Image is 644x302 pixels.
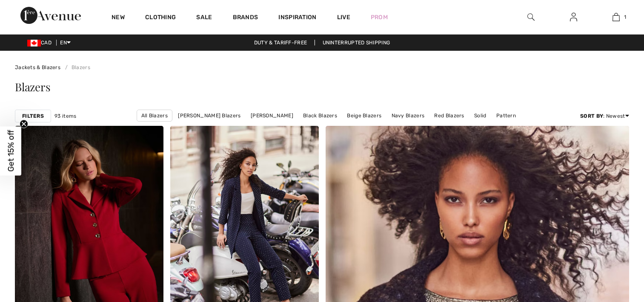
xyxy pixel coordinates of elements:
[15,79,50,94] span: Blazers
[62,64,90,70] a: Blazers
[278,14,316,23] span: Inspiration
[613,12,620,22] img: My Bag
[20,120,28,128] button: Close teaser
[371,13,388,22] a: Prom
[595,12,637,22] a: 1
[6,130,16,172] span: Get 15% off
[60,40,71,46] span: EN
[112,14,125,23] a: New
[299,110,341,121] a: Black Blazers
[27,40,41,46] img: Canadian Dollar
[137,110,172,122] a: All Blazers
[196,14,212,23] a: Sale
[527,12,535,22] img: search the website
[430,110,468,121] a: Red Blazers
[580,112,629,120] div: : Newest
[15,64,60,70] a: Jackets & Blazers
[174,110,245,121] a: [PERSON_NAME] Blazers
[343,110,386,121] a: Beige Blazers
[624,13,626,21] span: 1
[580,113,603,119] strong: Sort By
[387,110,429,121] a: Navy Blazers
[563,12,584,23] a: Sign In
[145,14,176,23] a: Clothing
[246,110,298,121] a: [PERSON_NAME]
[20,7,81,24] img: 1ère Avenue
[570,12,577,22] img: My Info
[233,14,258,23] a: Brands
[492,110,520,121] a: Pattern
[337,13,350,22] a: Live
[27,40,55,46] span: CAD
[470,110,491,121] a: Solid
[22,112,44,120] strong: Filters
[54,112,76,120] span: 93 items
